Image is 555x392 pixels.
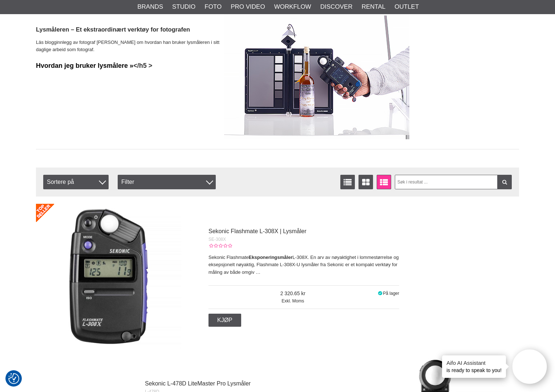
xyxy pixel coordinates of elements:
[8,372,19,385] button: Samtykkepreferanser
[361,2,385,12] a: Rental
[256,269,260,275] a: …
[208,254,399,276] p: Sekonic Flashmate L-308X. En arv av nøyaktighet i lommestørrelse og eksepsjonelt nøyaktig, Flashm...
[137,2,163,12] a: Brands
[383,291,399,296] span: På lager
[358,175,373,189] a: Vindusvisning
[394,2,419,12] a: Outlet
[208,290,377,298] span: 2 320.65
[145,380,251,387] a: Sekonic L-478D LiteMaster Pro Lysmåler
[43,175,109,189] span: Sortere på
[172,2,195,12] a: Studio
[208,228,306,234] a: Sekonic Flashmate L-308X | Lysmåler
[208,237,226,242] span: SE-308X
[395,175,512,189] input: Søk i resultat ...
[36,62,133,69] a: Hvordan jeg bruker lysmålere »
[36,25,224,34] h4: Lysmåleren – Et ekstraordinært verktøy for fotografen
[377,175,391,189] a: Utvidet liste
[208,298,377,304] span: Exkl. Moms
[8,373,19,384] img: Revisit consent button
[36,204,181,349] img: Sekonic Flashmate L-308X | Lysmåler
[118,175,216,189] div: Filter
[36,39,224,54] p: Läs blogginnlegg av fotograf [PERSON_NAME] om hvordan han bruker lysmåleren i sitt daglige arbeid...
[446,359,502,367] h4: Aifo AI Assistant
[442,355,506,378] div: is ready to speak to you!
[320,2,353,12] a: Discover
[36,61,224,70] h5: </h5 >
[208,243,232,249] div: Kundevurdering: 0
[249,255,293,260] strong: Eksponeringsmåler
[208,314,241,327] a: Kjøp
[231,2,265,12] a: Pro Video
[274,2,311,12] a: Workflow
[377,291,383,296] i: På lager
[340,175,355,189] a: Vis liste
[204,2,222,12] a: Foto
[497,175,512,189] a: Filter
